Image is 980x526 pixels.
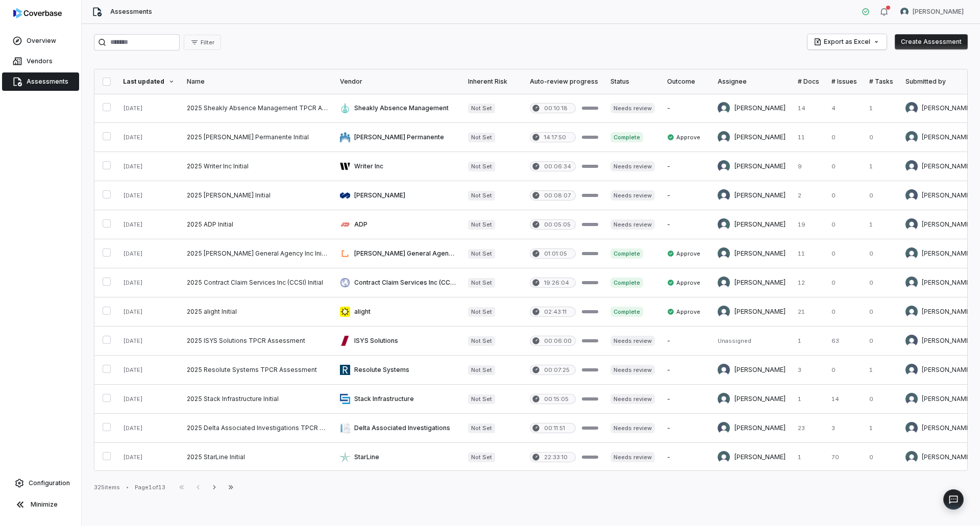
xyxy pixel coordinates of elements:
td: - [661,327,712,356]
img: Brittany Durbin avatar [718,131,730,143]
div: Outcome [667,78,705,86]
td: - [661,385,712,414]
img: Melanie Lorent avatar [905,422,918,434]
div: Auto-review progress [530,78,598,86]
img: Brittany Durbin avatar [718,247,730,260]
button: Export as Excel [807,34,887,49]
span: Vendors [27,57,53,65]
div: # Issues [831,78,857,86]
td: - [661,152,712,181]
div: Page 1 of 13 [135,484,165,491]
img: Melanie Lorent avatar [718,189,730,202]
td: - [661,356,712,385]
span: [PERSON_NAME] [913,8,964,16]
div: # Docs [798,78,819,86]
a: Assessments [2,72,79,91]
td: - [661,443,712,472]
img: Sean Wozniak avatar [718,102,730,114]
div: Submitted by [905,78,972,86]
td: - [661,181,712,210]
td: - [661,94,712,123]
span: Minimize [31,500,58,509]
img: Brittany Durbin avatar [718,393,730,405]
img: Brittany Durbin avatar [718,451,730,463]
span: Filter [201,39,214,46]
span: Configuration [29,479,70,487]
img: Melanie Lorent avatar [905,102,918,114]
div: Assignee [718,78,786,86]
div: • [126,484,129,491]
span: Assessments [27,78,68,86]
img: Brittany Durbin avatar [905,306,918,318]
img: logo-D7KZi-bG.svg [13,8,62,18]
a: Configuration [4,474,77,492]
button: Nic Weilbacher avatar[PERSON_NAME] [894,4,970,19]
img: Brittany Durbin avatar [905,451,918,463]
img: Brittany Durbin avatar [718,277,730,289]
img: Melanie Lorent avatar [905,189,918,202]
button: Create Assessment [895,34,968,49]
div: Inherent Risk [468,78,518,86]
img: Nic Weilbacher avatar [900,8,909,16]
div: Name [187,78,328,86]
img: Brittany Durbin avatar [905,247,918,260]
img: Brittany Durbin avatar [905,277,918,289]
img: Melanie Lorent avatar [718,364,730,376]
div: Status [610,78,655,86]
span: Overview [27,37,56,45]
span: Assessments [110,8,152,16]
td: - [661,414,712,443]
img: Melanie Lorent avatar [905,364,918,376]
img: REKHA KOTHANDARAMAN avatar [718,160,730,172]
button: Minimize [4,494,77,515]
img: Brittany Durbin avatar [718,306,730,318]
button: Filter [184,35,221,50]
div: 325 items [94,484,120,491]
img: Sean Wozniak avatar [718,218,730,231]
img: REKHA KOTHANDARAMAN avatar [718,422,730,434]
img: Melanie Lorent avatar [905,335,918,347]
div: Last updated [123,78,175,86]
td: - [661,210,712,239]
img: Melanie Lorent avatar [905,218,918,231]
a: Vendors [2,52,79,70]
div: Vendor [340,78,456,86]
div: # Tasks [869,78,893,86]
img: Melanie Lorent avatar [905,160,918,172]
img: Brittany Durbin avatar [905,131,918,143]
img: Brittany Durbin avatar [905,393,918,405]
a: Overview [2,32,79,50]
